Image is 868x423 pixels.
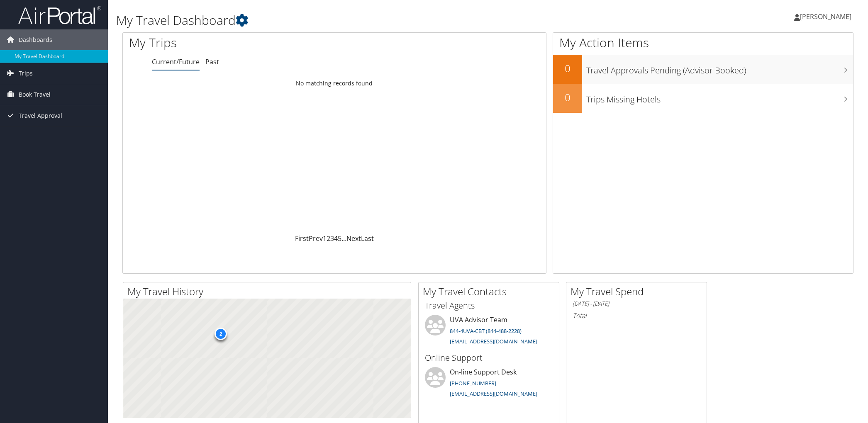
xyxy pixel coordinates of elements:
[330,234,334,243] a: 3
[346,234,361,243] a: Next
[19,63,33,84] span: Trips
[573,311,700,320] h6: Total
[152,57,200,66] a: Current/Future
[794,4,860,29] a: [PERSON_NAME]
[450,379,496,387] a: [PHONE_NUMBER]
[421,315,557,349] li: UVA Advisor Team
[421,367,557,401] li: On-line Support Desk
[334,234,338,243] a: 4
[18,5,101,25] img: airportal-logo.png
[295,234,309,243] a: First
[553,34,853,51] h1: My Action Items
[129,34,363,51] h1: My Trips
[19,29,52,50] span: Dashboards
[425,352,553,364] h3: Online Support
[450,327,522,335] a: 844-4UVA-CBT (844-488-2228)
[553,55,853,84] a: 0Travel Approvals Pending (Advisor Booked)
[327,234,330,243] a: 2
[553,61,582,75] h2: 0
[450,338,537,345] a: [EMAIL_ADDRESS][DOMAIN_NAME]
[323,234,327,243] a: 1
[553,90,582,105] h2: 0
[309,234,323,243] a: Prev
[425,300,553,311] h3: Travel Agents
[586,61,853,76] h3: Travel Approvals Pending (Advisor Booked)
[423,284,559,299] h2: My Travel Contacts
[800,12,851,21] span: [PERSON_NAME]
[205,57,219,66] a: Past
[338,234,341,243] a: 5
[553,84,853,113] a: 0Trips Missing Hotels
[127,284,411,299] h2: My Travel History
[361,234,374,243] a: Last
[215,328,227,340] div: 2
[19,84,51,105] span: Book Travel
[573,300,700,308] h6: [DATE] - [DATE]
[116,12,612,29] h1: My Travel Dashboard
[19,105,62,126] span: Travel Approval
[341,234,346,243] span: …
[586,90,853,105] h3: Trips Missing Hotels
[450,390,537,397] a: [EMAIL_ADDRESS][DOMAIN_NAME]
[123,76,546,91] td: No matching records found
[571,284,707,299] h2: My Travel Spend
